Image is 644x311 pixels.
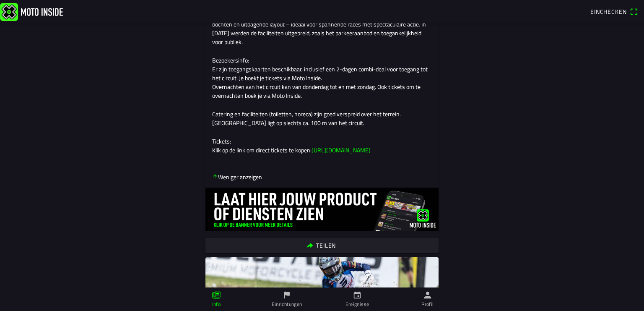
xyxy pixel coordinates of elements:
ion-icon: arrow down [212,173,218,179]
p: Tickets: Klik op de link om direct tickets te kopen: [212,137,432,154]
ion-icon: flag [282,290,291,300]
span: Einchecken [590,7,626,16]
img: ovdhpoPiYVyyWxH96Op6EavZdUOyIWdtEOENrLni.jpg [205,188,439,231]
ion-label: Profil [421,301,434,308]
ion-label: Info [212,301,221,308]
p: Catering en faciliteiten (toiletten, horeca) zijn goed verspreid over het terrein. [GEOGRAPHIC_DA... [212,110,432,127]
ion-icon: person [423,290,432,300]
ion-icon: paper [212,290,221,300]
p: Circuit: Het ruime, bosrijke parcours in [GEOGRAPHIC_DATA] staat bekend om zijn brede bochten en ... [212,11,432,46]
p: Bezoekersinfo: Er zijn toegangskaarten beschikbaar, inclusief een 2-dagen combi-deal voor toegang... [212,56,432,100]
ion-button: Teilen [205,238,439,253]
ion-label: Einrichtungen [272,301,302,308]
p: Weniger anzeigen [212,172,262,181]
a: [URL][DOMAIN_NAME] [312,146,371,154]
ion-icon: calendar [353,290,362,300]
ion-label: Ereignisse [345,301,369,308]
a: Eincheckenqr scanner [586,5,642,18]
